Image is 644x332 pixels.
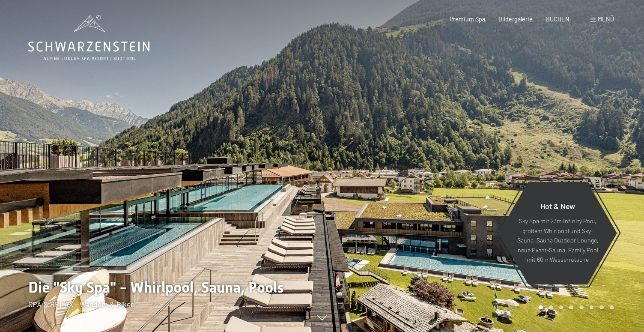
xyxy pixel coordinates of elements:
div: Carousel Page 1 (Current Slide) [539,305,543,310]
p: Sky Spa mit 23m Infinity Pool, großem Whirlpool und Sky-Sauna, Sauna Outdoor Lounge, neue Event-S... [517,216,599,265]
div: Carousel Page 6 [590,305,594,310]
div: Carousel Page 7 [599,305,604,310]
div: Carousel Page 3 [559,305,563,310]
div: Carousel Page 8 [610,305,614,310]
a: BUCHEN [546,15,569,23]
a: Hot & New Sky Spa mit 23m Infinity Pool, großem Whirlpool und Sky-Sauna, Sauna Outdoor Lounge, ne... [498,181,617,285]
div: Carousel Page 2 [549,305,553,310]
div: Carousel Pagination [536,305,614,310]
div: Carousel Page 4 [569,305,573,310]
span: Menü [598,15,614,23]
a: Bildergalerie [498,15,533,23]
span: Hot & New [540,201,575,211]
div: Carousel Page 5 [579,305,584,310]
a: Premium Spa [450,15,485,23]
